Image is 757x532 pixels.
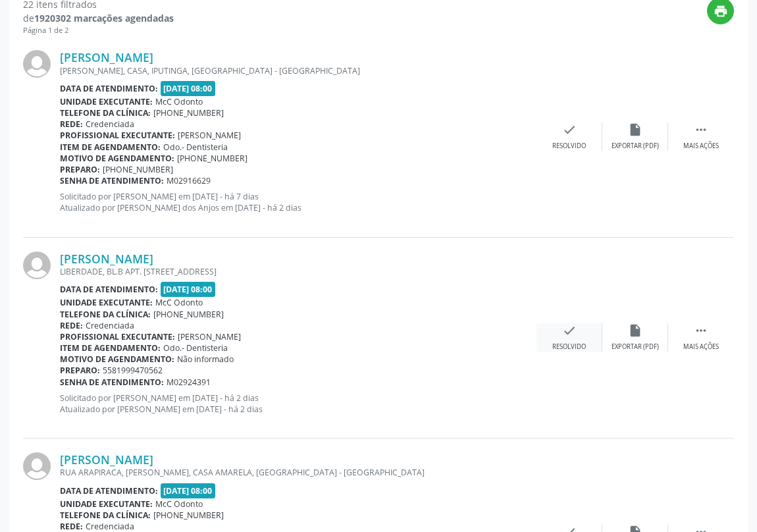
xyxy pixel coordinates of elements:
[23,452,51,480] img: img
[23,252,51,279] img: img
[167,377,211,388] span: M02924391
[60,175,164,186] b: Senha de atendimento:
[60,365,100,376] b: Preparo:
[161,483,216,498] span: [DATE] 08:00
[612,142,659,151] div: Exportar (PDF)
[153,510,224,521] span: [PHONE_NUMBER]
[552,342,586,352] div: Resolvido
[60,119,83,130] b: Rede:
[161,81,216,96] span: [DATE] 08:00
[86,119,134,130] span: Credenciada
[714,4,728,18] i: print
[612,342,659,352] div: Exportar (PDF)
[167,175,211,186] span: M02916629
[60,142,161,153] b: Item de agendamento:
[694,323,708,338] i: 
[683,142,719,151] div: Mais ações
[60,50,153,65] a: [PERSON_NAME]
[60,354,174,365] b: Motivo de agendamento:
[683,342,719,352] div: Mais ações
[562,323,577,338] i: check
[23,25,174,36] div: Página 1 de 2
[60,191,536,213] p: Solicitado por [PERSON_NAME] em [DATE] - há 7 dias Atualizado por [PERSON_NAME] dos Anjos em [DAT...
[23,11,174,25] div: de
[163,142,228,153] span: Odo.- Dentisteria
[60,320,83,331] b: Rede:
[155,498,203,510] span: McC Odonto
[60,153,174,164] b: Motivo de agendamento:
[60,309,151,320] b: Telefone da clínica:
[60,96,153,107] b: Unidade executante:
[60,164,100,175] b: Preparo:
[60,284,158,295] b: Data de atendimento:
[694,122,708,137] i: 
[153,107,224,119] span: [PHONE_NUMBER]
[60,252,153,266] a: [PERSON_NAME]
[60,65,536,76] div: [PERSON_NAME], CASA, IPUTINGA, [GEOGRAPHIC_DATA] - [GEOGRAPHIC_DATA]
[177,153,248,164] span: [PHONE_NUMBER]
[60,452,153,467] a: [PERSON_NAME]
[60,83,158,94] b: Data de atendimento:
[60,107,151,119] b: Telefone da clínica:
[155,297,203,308] span: McC Odonto
[60,266,536,277] div: LIBERDADE, BL.B APT. [STREET_ADDRESS]
[60,467,536,478] div: RUA ARAPIRACA, [PERSON_NAME], CASA AMARELA, [GEOGRAPHIC_DATA] - [GEOGRAPHIC_DATA]
[552,142,586,151] div: Resolvido
[562,122,577,137] i: check
[60,130,175,141] b: Profissional executante:
[60,498,153,510] b: Unidade executante:
[628,323,642,338] i: insert_drive_file
[103,365,163,376] span: 5581999470562
[60,485,158,496] b: Data de atendimento:
[86,320,134,331] span: Credenciada
[103,164,173,175] span: [PHONE_NUMBER]
[34,12,174,24] strong: 1920302 marcações agendadas
[60,521,83,532] b: Rede:
[163,342,228,354] span: Odo.- Dentisteria
[177,354,234,365] span: Não informado
[161,282,216,297] span: [DATE] 08:00
[60,392,536,415] p: Solicitado por [PERSON_NAME] em [DATE] - há 2 dias Atualizado por [PERSON_NAME] em [DATE] - há 2 ...
[628,122,642,137] i: insert_drive_file
[86,521,134,532] span: Credenciada
[60,510,151,521] b: Telefone da clínica:
[153,309,224,320] span: [PHONE_NUMBER]
[60,297,153,308] b: Unidade executante:
[60,331,175,342] b: Profissional executante:
[178,331,241,342] span: [PERSON_NAME]
[60,377,164,388] b: Senha de atendimento:
[155,96,203,107] span: McC Odonto
[23,50,51,78] img: img
[178,130,241,141] span: [PERSON_NAME]
[60,342,161,354] b: Item de agendamento:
